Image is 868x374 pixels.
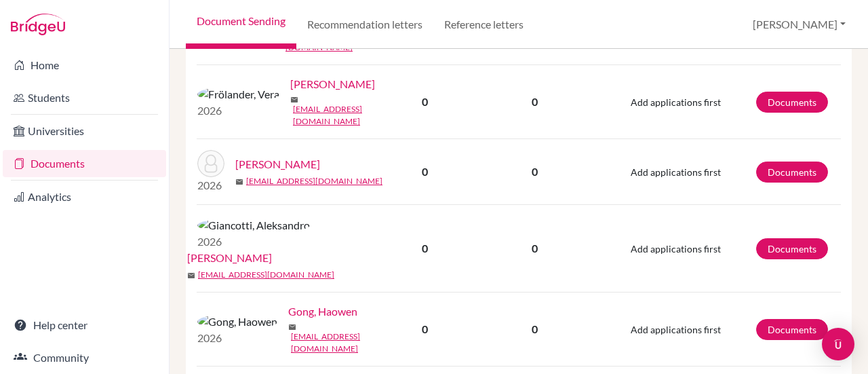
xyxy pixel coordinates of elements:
[756,92,828,113] a: Documents
[288,303,357,320] a: Gong, Haowen
[756,238,828,259] a: Documents
[3,52,166,79] a: Home
[235,156,320,172] a: [PERSON_NAME]
[246,175,382,187] a: [EMAIL_ADDRESS][DOMAIN_NAME]
[197,177,224,193] p: 2026
[11,14,65,35] img: Bridge-U
[472,94,597,110] p: 0
[290,96,298,104] span: mail
[822,328,854,360] div: Open Intercom Messenger
[235,178,243,186] span: mail
[3,312,166,339] a: Help center
[756,162,828,183] a: Documents
[3,183,166,210] a: Analytics
[756,319,828,340] a: Documents
[187,250,272,266] a: [PERSON_NAME]
[631,96,721,108] span: Add applications first
[291,331,389,355] a: [EMAIL_ADDRESS][DOMAIN_NAME]
[472,240,597,257] p: 0
[631,324,721,335] span: Add applications first
[197,102,279,119] p: 2026
[472,321,597,337] p: 0
[197,150,224,177] img: Frowein, Lenni
[747,12,852,37] button: [PERSON_NAME]
[288,323,296,331] span: mail
[198,269,334,281] a: [EMAIL_ADDRESS][DOMAIN_NAME]
[3,117,166,145] a: Universities
[3,84,166,111] a: Students
[472,164,597,180] p: 0
[197,233,310,250] p: 2026
[290,76,375,92] a: [PERSON_NAME]
[631,166,721,178] span: Add applications first
[197,217,310,233] img: Giancotti, Aleksandro
[422,322,428,335] b: 0
[197,86,279,102] img: Frölander, Vera
[197,330,277,346] p: 2026
[3,344,166,371] a: Community
[422,95,428,108] b: 0
[3,150,166,177] a: Documents
[187,272,195,280] span: mail
[197,314,277,330] img: Gong, Haowen
[422,242,428,255] b: 0
[293,103,389,128] a: [EMAIL_ADDRESS][DOMAIN_NAME]
[422,165,428,178] b: 0
[631,243,721,255] span: Add applications first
